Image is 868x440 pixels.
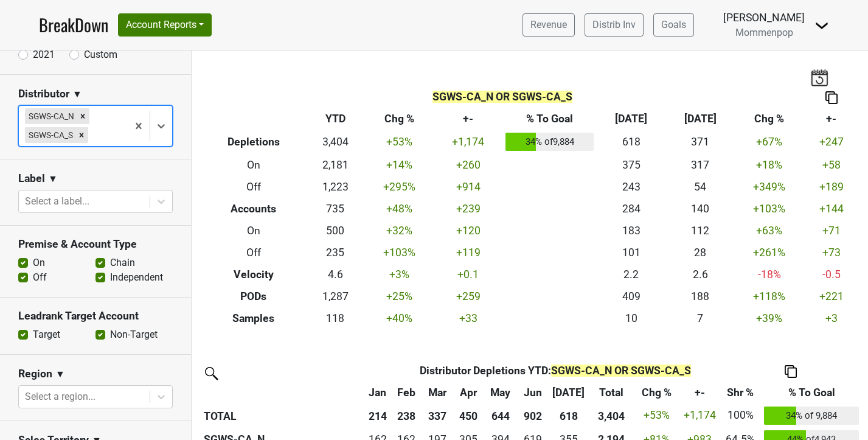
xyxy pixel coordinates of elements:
[201,403,364,428] th: TOTAL
[364,285,434,307] td: +25 %
[307,264,365,285] td: 4.6
[25,127,75,143] div: SGWS-CA_S
[684,409,716,421] span: +1,174
[735,198,804,220] td: +103 %
[804,198,859,220] td: +144
[434,242,503,264] td: +119
[665,220,735,242] td: 112
[653,13,694,37] a: Goals
[307,154,365,176] td: 2,181
[735,220,804,242] td: +63 %
[391,403,422,428] th: 238
[201,242,307,264] th: Off
[364,154,434,176] td: +14 %
[665,198,735,220] td: 140
[453,403,484,428] th: 450
[48,172,58,186] span: ▼
[735,108,804,130] th: Chg %
[434,198,503,220] td: +239
[597,242,666,264] td: 101
[665,285,735,307] td: 188
[18,172,45,185] h3: Label
[804,307,859,329] td: +3
[422,382,453,403] th: Mar: activate to sort column ascending
[785,365,797,378] img: Copy to clipboard
[307,285,365,307] td: 1,287
[453,382,484,403] th: Apr: activate to sort column ascending
[518,382,548,403] th: Jun: activate to sort column ascending
[391,360,720,382] th: Distributor Depletions YTD :
[364,264,434,285] td: +3 %
[804,242,859,264] td: +73
[665,307,735,329] td: 7
[804,108,859,130] th: +-
[679,382,720,403] th: +-: activate to sort column ascending
[735,285,804,307] td: +118 %
[201,285,307,307] th: PODs
[597,307,666,329] td: 10
[201,363,220,382] img: filter
[364,403,391,428] th: 214
[434,285,503,307] td: +259
[307,130,365,155] td: 3,404
[484,403,518,428] th: 644
[33,47,55,62] label: 2021
[723,10,805,26] div: [PERSON_NAME]
[644,409,670,421] span: +53%
[735,264,804,285] td: -18 %
[814,18,829,33] img: Dropdown Menu
[585,13,644,37] a: Distrib Inv
[548,382,589,403] th: Jul: activate to sort column ascending
[597,198,666,220] td: 284
[201,176,307,198] th: Off
[735,176,804,198] td: +349 %
[75,127,88,143] div: Remove SGWS-CA_S
[634,382,679,403] th: Chg %: activate to sort column ascending
[25,108,76,124] div: SGWS-CA_N
[307,242,365,264] td: 235
[518,403,548,428] th: 902
[432,91,572,103] span: SGWS-CA_N OR SGWS-CA_S
[597,154,666,176] td: 375
[665,242,735,264] td: 28
[665,264,735,285] td: 2.6
[434,154,503,176] td: +260
[201,198,307,220] th: Accounts
[597,285,666,307] td: 409
[307,176,365,198] td: 1,223
[434,220,503,242] td: +120
[484,382,518,403] th: May: activate to sort column ascending
[434,108,503,130] th: +-
[597,264,666,285] td: 2.2
[735,242,804,264] td: +261 %
[589,382,634,403] th: Total: activate to sort column ascending
[665,176,735,198] td: 54
[39,12,108,38] a: BreakDown
[364,382,391,403] th: Jan: activate to sort column ascending
[804,264,859,285] td: -0.5
[201,154,307,176] th: On
[33,256,45,270] label: On
[804,130,859,155] td: +247
[665,108,735,130] th: [DATE]
[735,307,804,329] td: +39 %
[72,87,82,102] span: ▼
[761,382,862,403] th: % To Goal: activate to sort column ascending
[84,47,117,62] label: Custom
[503,108,597,130] th: % To Goal
[18,310,173,323] h3: Leadrank Target Account
[810,69,828,86] img: last_updated_date
[720,382,761,403] th: Shr %: activate to sort column ascending
[597,220,666,242] td: 183
[665,154,735,176] td: 317
[665,130,735,155] td: 371
[110,270,163,285] label: Independent
[307,198,365,220] td: 735
[804,220,859,242] td: +71
[201,307,307,329] th: Samples
[201,130,307,155] th: Depletions
[364,307,434,329] td: +40 %
[434,264,503,285] td: +0.1
[364,242,434,264] td: +103 %
[735,154,804,176] td: +18 %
